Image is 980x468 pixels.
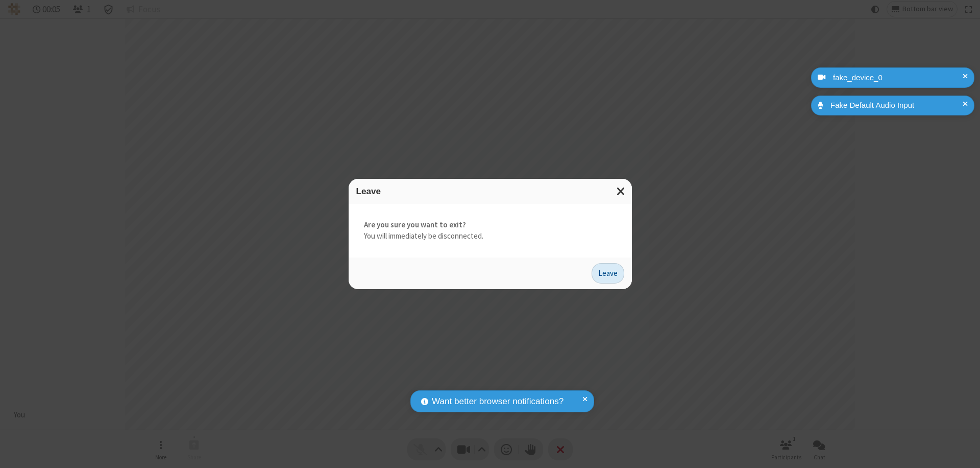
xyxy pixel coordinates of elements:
div: You will immediately be disconnected. [349,204,632,258]
span: Want better browser notifications? [432,395,563,408]
h3: Leave [356,186,624,196]
button: Leave [592,263,624,284]
strong: Are you sure you want to exit? [364,219,617,231]
div: Fake Default Audio Input [827,100,967,111]
button: Close modal [610,179,632,204]
div: fake_device_0 [829,72,967,84]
